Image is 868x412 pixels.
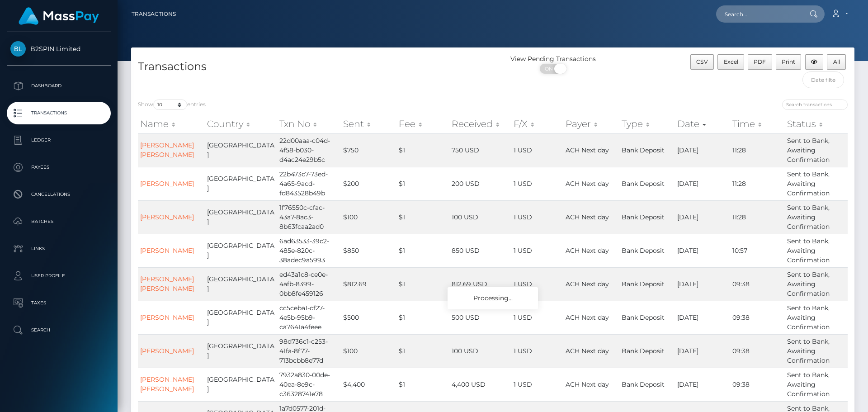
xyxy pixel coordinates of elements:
[724,58,738,65] span: Excel
[205,334,277,368] td: [GEOGRAPHIC_DATA]
[730,133,785,167] td: 11:28
[827,54,846,70] button: All
[730,234,785,267] td: 10:57
[748,54,772,70] button: PDF
[566,380,609,388] span: ACH Next day
[138,59,486,75] h4: Transactions
[730,115,785,133] th: Time: activate to sort column ascending
[717,54,744,70] button: Excel
[7,102,111,124] a: Transactions
[10,41,26,57] img: B2SPIN Limited
[449,200,511,234] td: 100 USD
[140,180,194,188] a: [PERSON_NAME]
[205,234,277,267] td: [GEOGRAPHIC_DATA]
[785,301,848,334] td: Sent to Bank, Awaiting Confirmation
[511,368,563,401] td: 1 USD
[140,347,194,355] a: [PERSON_NAME]
[675,167,730,200] td: [DATE]
[7,183,111,206] a: Cancellations
[696,58,708,65] span: CSV
[140,275,194,293] a: [PERSON_NAME] [PERSON_NAME]
[511,301,563,334] td: 1 USD
[566,313,609,322] span: ACH Next day
[675,115,730,133] th: Date: activate to sort column ascending
[10,242,107,256] p: Links
[341,133,396,167] td: $750
[449,334,511,368] td: 100 USD
[566,146,609,154] span: ACH Next day
[396,200,449,234] td: $1
[205,368,277,401] td: [GEOGRAPHIC_DATA]
[619,167,675,200] td: Bank Deposit
[277,234,341,267] td: 6ad63533-39c2-485e-820c-38adec9a5993
[511,334,563,368] td: 1 USD
[754,58,766,65] span: PDF
[716,5,801,23] input: Search...
[566,180,609,188] span: ACH Next day
[205,115,277,133] th: Country: activate to sort column ascending
[205,167,277,200] td: [GEOGRAPHIC_DATA]
[7,75,111,97] a: Dashboard
[785,167,848,200] td: Sent to Bank, Awaiting Confirmation
[277,115,341,133] th: Txn No: activate to sort column ascending
[675,200,730,234] td: [DATE]
[396,133,449,167] td: $1
[805,54,824,70] button: Column visibility
[449,267,511,301] td: 812.69 USD
[619,133,675,167] td: Bank Deposit
[511,267,563,301] td: 1 USD
[675,267,730,301] td: [DATE]
[511,234,563,267] td: 1 USD
[10,296,107,310] p: Taxes
[277,334,341,368] td: 98d736c1-c253-41fa-8f77-713bcbb8e77d
[277,200,341,234] td: 1f76550c-cfac-43a7-8ac3-8b63fcaa2ad0
[10,269,107,283] p: User Profile
[539,64,561,74] span: ON
[619,334,675,368] td: Bank Deposit
[140,246,194,255] a: [PERSON_NAME]
[563,115,619,133] th: Payer: activate to sort column ascending
[396,167,449,200] td: $1
[785,200,848,234] td: Sent to Bank, Awaiting Confirmation
[730,368,785,401] td: 09:38
[7,210,111,233] a: Batches
[396,334,449,368] td: $1
[511,200,563,234] td: 1 USD
[140,313,194,322] a: [PERSON_NAME]
[675,334,730,368] td: [DATE]
[10,188,107,201] p: Cancellations
[566,213,609,221] span: ACH Next day
[10,323,107,337] p: Search
[785,334,848,368] td: Sent to Bank, Awaiting Confirmation
[277,167,341,200] td: 22b473c7-73ed-4a65-9acd-fd843528b49b
[10,133,107,147] p: Ledger
[675,301,730,334] td: [DATE]
[277,368,341,401] td: 7932a830-00de-40ea-8e9c-c36328741e78
[619,115,675,133] th: Type: activate to sort column ascending
[341,301,396,334] td: $500
[341,115,396,133] th: Sent: activate to sort column ascending
[730,167,785,200] td: 11:28
[7,319,111,341] a: Search
[449,115,511,133] th: Received: activate to sort column ascending
[7,45,111,53] span: B2SPIN Limited
[7,129,111,152] a: Ledger
[730,334,785,368] td: 09:38
[782,58,795,65] span: Print
[802,71,844,88] input: Date filter
[341,267,396,301] td: $812.69
[511,115,563,133] th: F/X: activate to sort column ascending
[619,200,675,234] td: Bank Deposit
[785,267,848,301] td: Sent to Bank, Awaiting Confirmation
[205,301,277,334] td: [GEOGRAPHIC_DATA]
[785,133,848,167] td: Sent to Bank, Awaiting Confirmation
[396,368,449,401] td: $1
[10,79,107,93] p: Dashboard
[7,292,111,314] a: Taxes
[566,280,609,288] span: ACH Next day
[396,115,449,133] th: Fee: activate to sort column ascending
[140,141,194,159] a: [PERSON_NAME] [PERSON_NAME]
[138,99,206,110] label: Show entries
[619,267,675,301] td: Bank Deposit
[205,200,277,234] td: [GEOGRAPHIC_DATA]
